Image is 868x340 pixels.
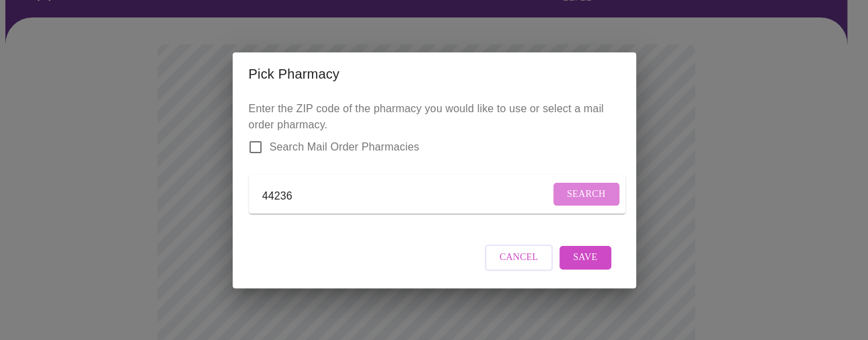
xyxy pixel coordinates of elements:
[573,249,597,266] span: Save
[270,139,420,155] span: Search Mail Order Pharmacies
[249,101,620,225] p: Enter the ZIP code of the pharmacy you would like to use or select a mail order pharmacy.
[262,186,550,208] input: Send a message to your care team
[249,63,620,85] h2: Pick Pharmacy
[485,245,553,271] button: Cancel
[567,186,606,203] span: Search
[559,246,610,269] button: Save
[553,183,619,206] button: Search
[500,249,539,266] span: Cancel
